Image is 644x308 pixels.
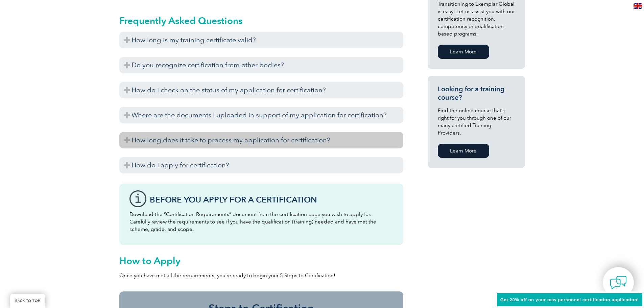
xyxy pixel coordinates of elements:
[610,274,627,291] img: contact-chat.png
[438,107,515,137] p: Find the online course that’s right for you through one of our many certified Training Providers.
[438,0,515,38] p: Transitioning to Exemplar Global is easy! Let us assist you with our certification recognition, c...
[500,297,639,302] span: Get 20% off on your new personnel certification application!
[150,195,393,204] h3: Before You Apply For a Certification
[119,157,403,173] h3: How do I apply for certification?
[119,107,403,123] h3: Where are the documents I uploaded in support of my application for certification?
[119,272,403,279] p: Once you have met all the requirements, you’re ready to begin your 5 Steps to Certification!
[438,85,515,102] h3: Looking for a training course?
[119,15,403,26] h2: Frequently Asked Questions
[634,3,642,9] img: en
[129,211,393,233] p: Download the “Certification Requirements” document from the certification page you wish to apply ...
[438,45,489,59] a: Learn More
[119,132,403,148] h3: How long does it take to process my application for certification?
[119,32,403,48] h3: How long is my training certificate valid?
[119,255,403,266] h2: How to Apply
[438,144,489,158] a: Learn More
[10,294,45,308] a: BACK TO TOP
[119,82,403,98] h3: How do I check on the status of my application for certification?
[119,57,403,73] h3: Do you recognize certification from other bodies?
